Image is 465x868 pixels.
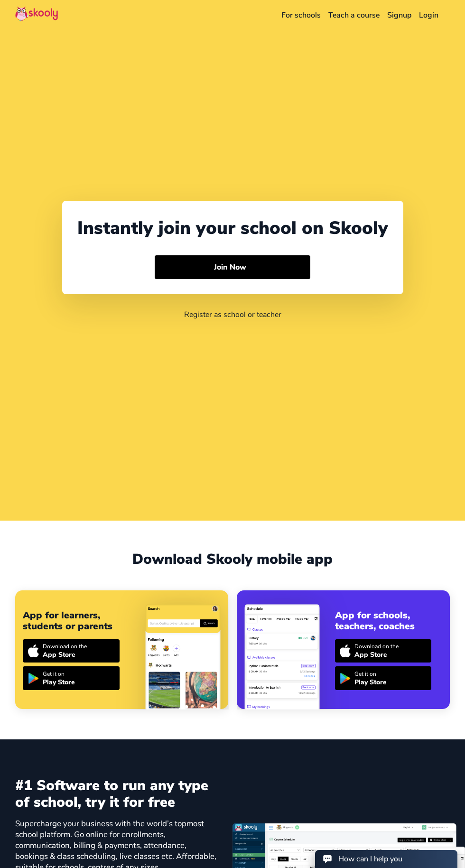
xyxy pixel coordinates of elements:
[23,639,120,663] a: Download on theApp Store
[340,644,351,657] img: icon-apple
[15,6,58,21] img: Skooly
[354,670,386,678] div: Get it on
[184,309,281,320] a: Register as school or teacher
[335,639,432,663] a: Download on theApp Store
[335,666,432,690] a: Get it onPlay Store
[28,644,39,657] img: icon-apple
[325,8,383,23] a: Teach a course
[43,670,74,678] div: Get it on
[354,643,399,650] div: Download on the
[415,8,442,23] a: Login
[23,610,130,632] div: App for learners, students or parents
[43,678,74,687] div: Play Store
[335,610,442,632] div: App for schools, teachers, coaches
[244,603,319,755] img: App for schools, teachers, coaches
[145,603,220,755] img: App for learners, students or parents
[340,673,351,684] img: icon-playstore
[15,777,217,811] div: #1 Software to run any type of school, try it for free
[354,650,399,659] div: App Store
[354,678,386,687] div: Play Store
[23,666,120,690] a: Get it onPlay Store
[77,216,388,240] div: Instantly join your school on Skooly
[28,673,39,684] img: icon-playstore
[43,650,87,659] div: App Store
[155,255,310,279] button: Join Now
[15,551,450,568] div: Download Skooly mobile app
[383,8,415,23] a: Signup
[278,8,325,23] a: For schools
[43,643,87,650] div: Download on the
